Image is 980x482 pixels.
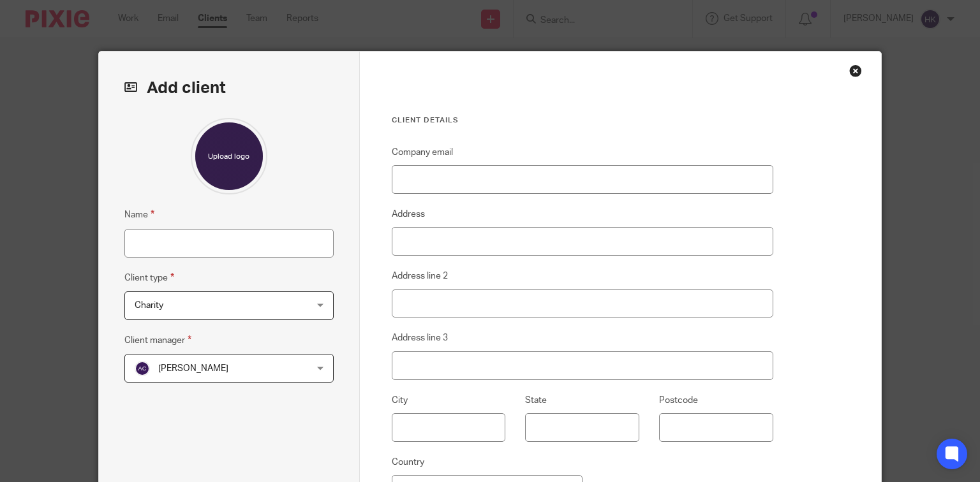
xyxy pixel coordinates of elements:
[392,146,453,159] label: Company email
[124,207,154,222] label: Name
[392,332,448,344] label: Address line 3
[124,333,191,347] label: Client manager
[158,364,228,373] span: [PERSON_NAME]
[135,301,163,310] span: Charity
[135,361,150,376] img: svg%3E
[392,394,408,407] label: City
[124,270,174,285] label: Client type
[124,77,334,99] h2: Add client
[392,208,425,221] label: Address
[392,270,448,282] label: Address line 2
[392,456,424,469] label: Country
[525,394,547,407] label: State
[659,394,698,407] label: Postcode
[392,115,773,126] h3: Client details
[849,64,862,77] div: Close this dialog window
